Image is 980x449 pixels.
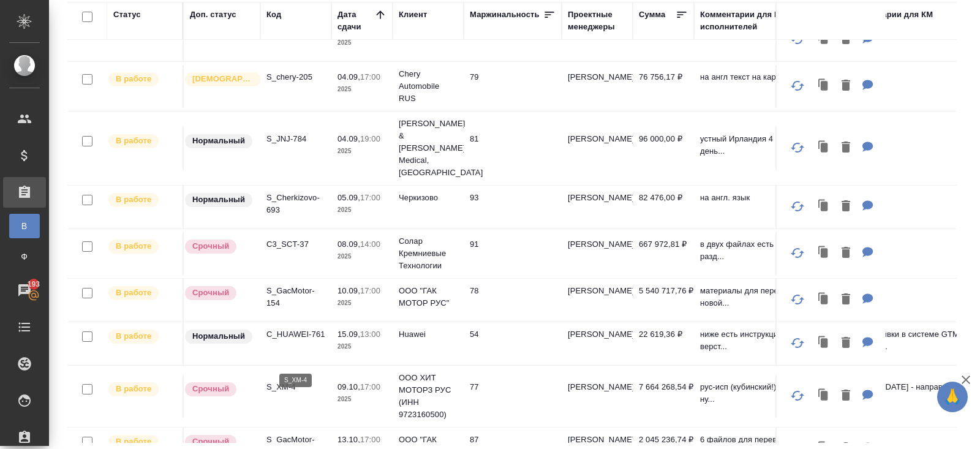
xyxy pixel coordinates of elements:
[337,251,386,263] p: 2025
[835,383,856,409] button: Удалить
[639,9,665,21] div: Сумма
[360,382,380,391] p: 17:00
[562,127,633,170] td: [PERSON_NAME]
[783,238,812,268] button: Обновить
[184,238,254,255] div: Выставляется автоматически, если на указанный объем услуг необходимо больше времени в стандартном...
[266,9,281,21] div: Код
[399,328,458,341] p: Huawei
[812,194,835,219] button: Клонировать
[15,220,34,232] span: В
[9,244,40,269] a: Ф
[192,383,229,395] p: Срочный
[399,235,458,272] p: Солар Кремниевые Технологии
[835,135,856,160] button: Удалить
[337,37,386,49] p: 2025
[464,279,562,322] td: 78
[107,238,176,255] div: Выставляет ПМ после принятия заказа от КМа
[470,9,540,21] div: Маржинальность
[266,71,325,83] p: S_chery-205
[337,382,360,391] p: 09.10,
[812,135,835,160] button: Клонировать
[337,297,386,309] p: 2025
[812,331,835,356] button: Клонировать
[700,238,835,263] p: в двух файлах есть русскоязычные разд...
[783,71,812,100] button: Обновить
[107,285,176,301] div: Выставляет ПМ после принятия заказа от КМа
[812,287,835,312] button: Клонировать
[700,9,835,33] div: Комментарии для ПМ/исполнителей
[184,192,254,208] div: Статус по умолчанию для стандартных заказов
[399,285,458,309] p: ООО "ГАК МОТОР РУС"
[568,9,627,33] div: Проектные менеджеры
[360,134,380,143] p: 19:00
[337,330,360,339] p: 15.09,
[633,279,694,322] td: 5 540 717,76 ₽
[562,65,633,108] td: [PERSON_NAME]
[856,287,880,312] button: Для ПМ: материалы для перевода по нашей новой модели GS-8 HEV исходников нет, все надписи нужны В...
[835,287,856,312] button: Удалить
[562,375,633,418] td: [PERSON_NAME]
[633,127,694,170] td: 96 000,00 ₽
[107,328,176,345] div: Выставляет ПМ после принятия заказа от КМа
[700,285,835,309] p: материалы для перевода по нашей новой...
[266,328,325,341] p: C_HUAWEI-761
[856,241,880,266] button: Для ПМ: в двух файлах есть русскоязычные разделы, их переводить или перенабирать не нужно, просто...
[360,286,380,295] p: 17:00
[835,194,856,219] button: Удалить
[360,435,380,444] p: 17:00
[700,328,835,353] p: ниже есть инструкции к переводу/верст...
[116,330,151,342] p: В работе
[464,127,562,170] td: 81
[464,65,562,108] td: 79
[337,134,360,143] p: 04.09,
[116,383,151,395] p: В работе
[835,241,856,266] button: Удалить
[633,65,694,108] td: 76 756,17 ₽
[116,73,151,85] p: В работе
[190,9,236,21] div: Доп. статус
[116,287,151,299] p: В работе
[116,135,151,147] p: В работе
[192,240,229,252] p: Срочный
[700,133,835,157] p: устный Ирландия 4 сентября на 1 день...
[192,73,254,85] p: [DEMOGRAPHIC_DATA]
[113,9,141,21] div: Статус
[783,133,812,162] button: Обновить
[184,71,254,88] div: Выставляется автоматически для первых 3 заказов нового контактного лица. Особое внимание
[633,375,694,418] td: 7 664 268,54 ₽
[812,383,835,409] button: Клонировать
[562,232,633,275] td: [PERSON_NAME]
[856,194,880,219] button: Для ПМ: на англ. язык
[942,384,963,410] span: 🙏
[360,330,380,339] p: 13:00
[107,381,176,398] div: Выставляет ПМ после принятия заказа от КМа
[812,241,835,266] button: Клонировать
[184,381,254,398] div: Выставляется автоматически, если на указанный объем услуг необходимо больше времени в стандартном...
[633,186,694,228] td: 82 476,00 ₽
[107,133,176,149] div: Выставляет ПМ после принятия заказа от КМа
[835,331,856,356] button: Удалить
[266,285,325,309] p: S_GacMotor-154
[337,72,360,81] p: 04.09,
[700,71,835,83] p: на англ текст на картинках нужен
[783,285,812,314] button: Обновить
[399,192,458,204] p: Черкизово
[464,232,562,275] td: 91
[360,72,380,81] p: 17:00
[266,381,325,393] p: S_XM-4
[399,68,458,105] p: Chery Automobile RUS
[184,285,254,301] div: Выставляется автоматически, если на указанный объем услуг необходимо больше времени в стандартном...
[266,192,325,216] p: S_Cherkizovo-693
[9,214,40,238] a: В
[192,287,229,299] p: Срочный
[937,382,968,412] button: 🙏
[835,74,856,99] button: Удалить
[192,436,229,448] p: Срочный
[116,240,151,252] p: В работе
[116,194,151,206] p: В работе
[15,251,34,263] span: Ф
[399,118,458,179] p: [PERSON_NAME] & [PERSON_NAME] Medical, [GEOGRAPHIC_DATA]
[116,436,151,448] p: В работе
[856,74,880,99] button: Для ПМ: на англ текст на картинках нужен
[856,135,880,160] button: Для ПМ: устный Ирландия 4 сентября на 1 день будет нужен переводчик в Ирландии (Дублин). 1) ЯП: А...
